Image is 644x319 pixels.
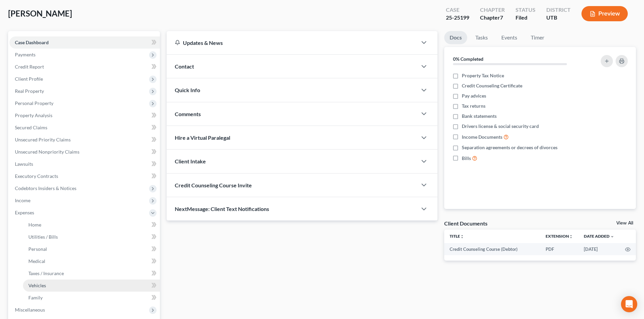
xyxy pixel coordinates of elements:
td: Credit Counseling Course (Debtor) [444,243,540,255]
span: Bills [462,155,471,162]
span: Pay advices [462,92,486,99]
a: Timer [525,31,550,44]
div: Client Documents [444,220,487,227]
a: Family [23,292,160,304]
span: Bank statements [462,113,497,119]
a: Extensionunfold_more [546,234,573,239]
span: Comments [175,111,201,117]
span: Drivers license & social security card [462,123,539,130]
div: Open Intercom Messenger [621,296,637,312]
span: Expenses [15,210,34,215]
div: District [546,6,571,14]
div: Chapter [480,6,505,14]
a: Vehicles [23,280,160,292]
a: Property Analysis [9,109,160,122]
td: PDF [540,243,578,255]
span: Utilities / Bills [28,234,58,240]
span: Real Property [15,88,44,94]
a: Case Dashboard [9,36,160,49]
a: Unsecured Nonpriority Claims [9,146,160,158]
span: Client Intake [175,158,206,164]
span: Separation agreements or decrees of divorces [462,144,557,151]
i: unfold_more [460,235,464,239]
span: Quick Info [175,87,200,93]
span: NextMessage: Client Text Notifications [175,206,269,212]
a: Lawsuits [9,158,160,170]
span: Personal [28,246,47,252]
span: Medical [28,258,45,264]
span: Unsecured Priority Claims [15,137,71,142]
a: Secured Claims [9,122,160,134]
span: Credit Counseling Certificate [462,82,522,89]
a: Credit Report [9,61,160,73]
span: Taxes / Insurance [28,270,64,276]
span: Miscellaneous [15,307,45,313]
strong: 0% Completed [453,56,483,62]
a: Tasks [470,31,493,44]
span: Case Dashboard [15,39,49,45]
a: Utilities / Bills [23,231,160,243]
span: Credit Counseling Course Invite [175,182,252,188]
a: Home [23,219,160,231]
a: Docs [444,31,467,44]
span: Credit Report [15,64,44,70]
span: Property Analysis [15,112,52,118]
span: Lawsuits [15,161,33,167]
a: Executory Contracts [9,170,160,182]
span: Codebtors Insiders & Notices [15,185,76,191]
div: Updates & News [175,39,409,46]
span: Personal Property [15,100,53,106]
span: Contact [175,63,194,70]
span: Income Documents [462,134,502,140]
div: Filed [516,14,535,22]
span: Unsecured Nonpriority Claims [15,149,79,155]
span: Payments [15,52,35,57]
span: Client Profile [15,76,43,82]
div: Status [516,6,535,14]
span: Secured Claims [15,125,47,130]
i: unfold_more [569,235,573,239]
div: UTB [546,14,571,22]
span: [PERSON_NAME] [8,8,72,18]
a: Events [496,31,523,44]
span: Vehicles [28,283,46,288]
a: Unsecured Priority Claims [9,134,160,146]
button: Preview [581,6,628,21]
span: Family [28,295,43,300]
div: Chapter [480,14,505,22]
span: Income [15,197,30,203]
span: Home [28,222,41,228]
span: Tax returns [462,103,485,109]
span: Hire a Virtual Paralegal [175,134,230,141]
a: View All [616,221,633,225]
div: 25-25199 [446,14,469,22]
a: Titleunfold_more [450,234,464,239]
span: Property Tax Notice [462,72,504,79]
a: Date Added expand_more [584,234,614,239]
span: Executory Contracts [15,173,58,179]
td: [DATE] [578,243,620,255]
a: Taxes / Insurance [23,267,160,280]
i: expand_more [610,235,614,239]
span: 7 [500,14,503,21]
a: Medical [23,255,160,267]
div: Case [446,6,469,14]
a: Personal [23,243,160,255]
